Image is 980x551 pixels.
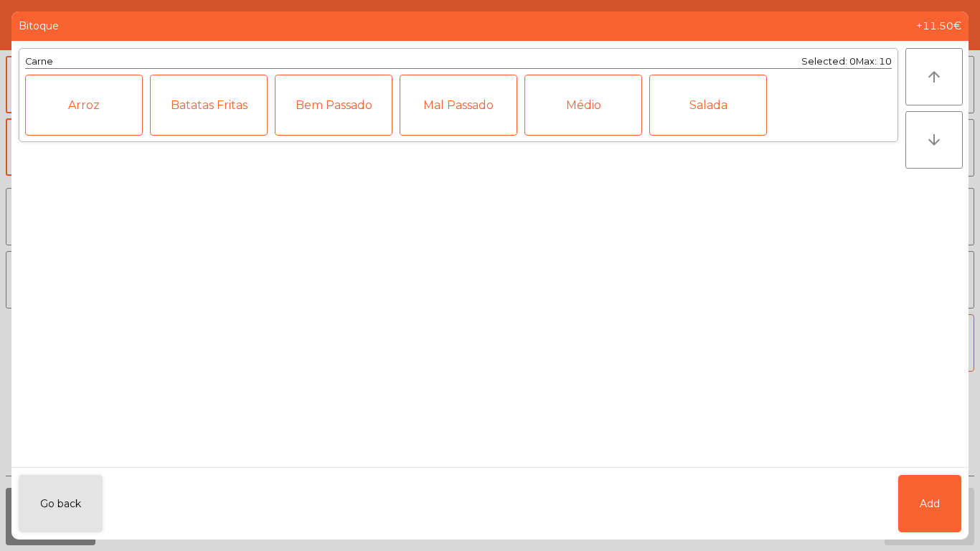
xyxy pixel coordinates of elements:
[920,496,940,512] span: Add
[898,475,961,532] button: Add
[649,75,767,136] div: Salada
[150,75,268,136] div: Batatas Fritas
[801,56,856,67] span: Selected: 0
[925,68,943,85] i: arrow_upward
[275,75,392,136] div: Bem Passado
[400,75,517,136] div: Mal Passado
[925,131,943,149] i: arrow_downward
[19,19,59,34] span: Bitoque
[524,75,642,136] div: Médio
[25,75,143,136] div: Arroz
[19,475,103,532] button: Go back
[916,19,961,34] span: +11.50€
[856,56,892,67] span: Max: 10
[905,111,963,169] button: arrow_downward
[905,48,963,105] button: arrow_upward
[25,55,53,68] div: Carne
